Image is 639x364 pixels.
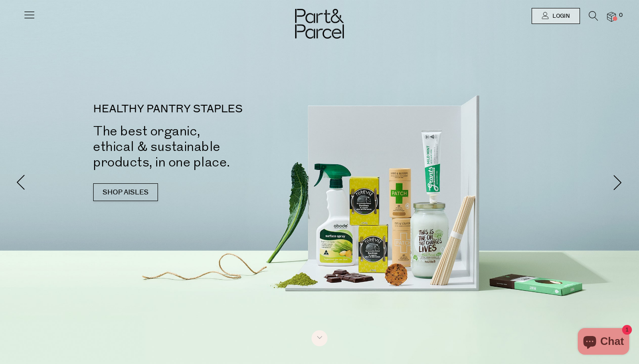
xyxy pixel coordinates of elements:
span: Login [550,12,570,20]
inbox-online-store-chat: Shopify online store chat [575,328,632,357]
a: 0 [607,12,616,21]
img: Part&Parcel [295,9,344,39]
a: SHOP AISLES [93,183,158,201]
p: HEALTHY PANTRY STAPLES [93,104,333,115]
h2: The best organic, ethical & sustainable products, in one place. [93,123,333,170]
span: 0 [617,12,625,20]
a: Login [532,8,580,24]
